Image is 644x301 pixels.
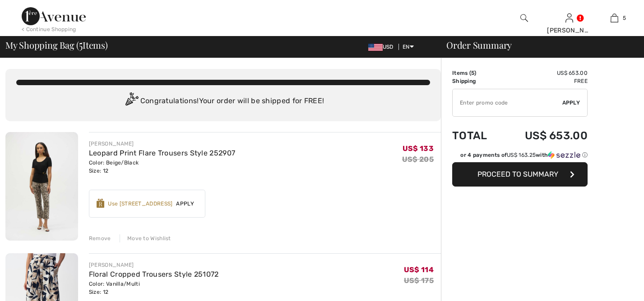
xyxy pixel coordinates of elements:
[5,132,78,241] img: Leopard Print Flare Trousers Style 252907
[592,13,636,23] a: 5
[404,276,434,285] s: US$ 175
[89,280,219,296] div: Color: Vanilla/Multi Size: 12
[22,7,86,25] img: 1ère Avenue
[565,13,573,23] img: My Info
[89,159,235,175] div: Color: Beige/Black Size: 12
[471,70,474,76] span: 5
[547,26,591,35] div: [PERSON_NAME]
[402,155,434,164] s: US$ 205
[500,120,588,151] td: US$ 653.00
[122,92,140,110] img: Congratulation2.svg
[548,151,580,159] img: Sezzle
[565,14,573,22] a: Sign In
[452,69,500,77] td: Items ( )
[89,149,235,157] a: Leopard Print Flare Trousers Style 252907
[97,199,105,208] img: Reward-Logo.svg
[89,261,219,269] div: [PERSON_NAME]
[460,151,588,159] div: or 4 payments of with
[587,274,635,296] iframe: Opens a widget where you can chat to one of our agents
[5,41,108,50] span: My Shopping Bag ( Items)
[562,99,580,107] span: Apply
[500,77,588,85] td: Free
[452,120,500,151] td: Total
[507,152,536,158] span: US$ 163.25
[623,14,626,22] span: 5
[404,265,434,274] span: US$ 114
[89,140,235,148] div: [PERSON_NAME]
[500,69,588,77] td: US$ 653.00
[368,44,397,50] span: USD
[89,234,111,242] div: Remove
[22,25,76,33] div: < Continue Shopping
[79,38,83,50] span: 5
[477,170,558,178] span: Proceed to Summary
[453,89,562,116] input: Promo code
[611,13,618,23] img: My Bag
[172,200,198,208] span: Apply
[89,270,219,278] a: Floral Cropped Trousers Style 251072
[120,234,171,242] div: Move to Wishlist
[16,92,430,110] div: Congratulations! Your order will be shipped for FREE!
[108,200,172,208] div: Use [STREET_ADDRESS]
[452,162,588,187] button: Proceed to Summary
[368,44,383,51] img: US Dollar
[452,151,588,162] div: or 4 payments ofUS$ 163.25withSezzle Click to learn more about Sezzle
[403,144,434,153] span: US$ 133
[520,13,528,23] img: search the website
[452,77,500,85] td: Shipping
[403,44,414,50] span: EN
[436,41,639,50] div: Order Summary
